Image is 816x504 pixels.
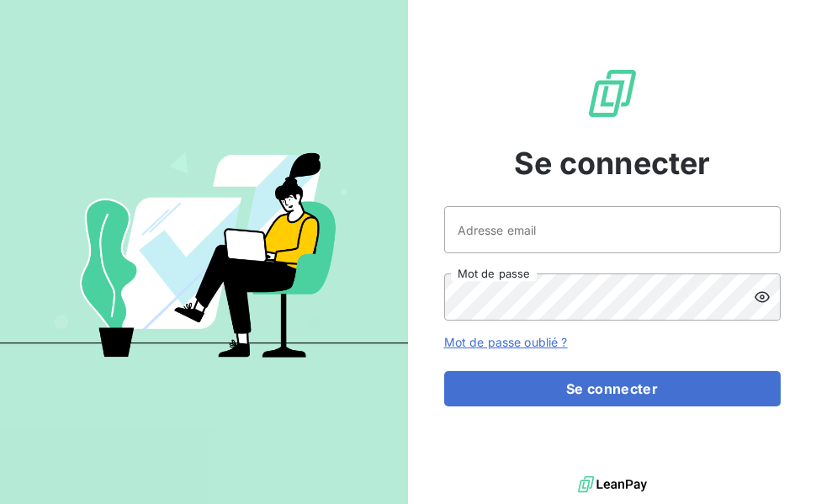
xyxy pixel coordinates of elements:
img: Logo LeanPay [586,66,639,120]
span: Se connecter [514,141,711,186]
input: placeholder [444,206,781,253]
button: Se connecter [444,371,781,406]
a: Mot de passe oublié ? [444,335,568,349]
img: logo [578,472,647,497]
